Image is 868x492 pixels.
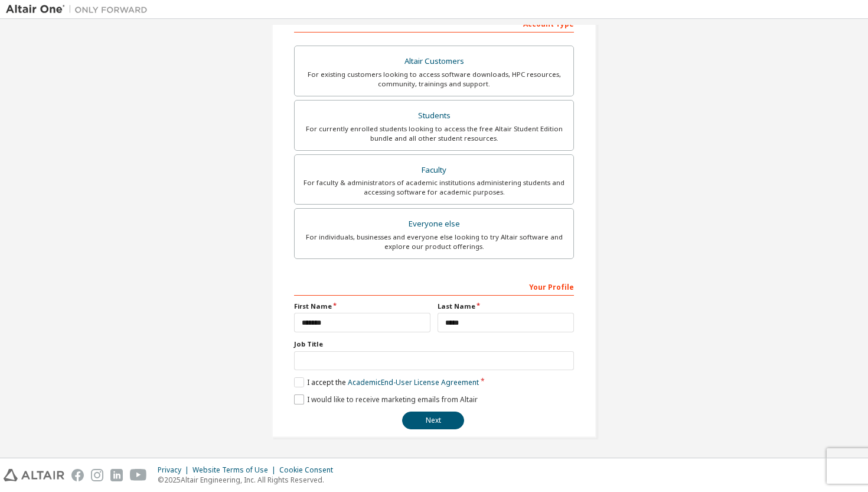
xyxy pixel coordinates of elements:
img: youtube.svg [130,469,147,481]
p: © 2025 Altair Engineering, Inc. All Rights Reserved. [158,475,340,485]
div: Altair Customers [302,53,566,70]
div: For faculty & administrators of academic institutions administering students and accessing softwa... [302,178,566,197]
div: Everyone else [302,216,566,232]
div: For currently enrolled students looking to access the free Altair Student Edition bundle and all ... [302,124,566,143]
div: Website Terms of Use [192,465,279,475]
img: facebook.svg [71,469,84,481]
a: Academic End-User License Agreement [348,377,479,387]
label: I would like to receive marketing emails from Altair [294,394,478,404]
img: Altair One [6,4,154,15]
button: Next [402,412,464,429]
img: instagram.svg [91,469,103,481]
div: For existing customers looking to access software downloads, HPC resources, community, trainings ... [302,70,566,89]
label: Job Title [294,339,574,349]
img: linkedin.svg [110,469,123,481]
label: First Name [294,302,430,311]
div: For individuals, businesses and everyone else looking to try Altair software and explore our prod... [302,232,566,251]
div: Students [302,108,566,124]
div: Your Profile [294,277,574,296]
div: Privacy [158,465,192,475]
div: Cookie Consent [279,465,340,475]
div: Faculty [302,162,566,179]
label: Last Name [438,302,574,311]
img: altair_logo.svg [4,469,64,481]
label: I accept the [294,377,479,387]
